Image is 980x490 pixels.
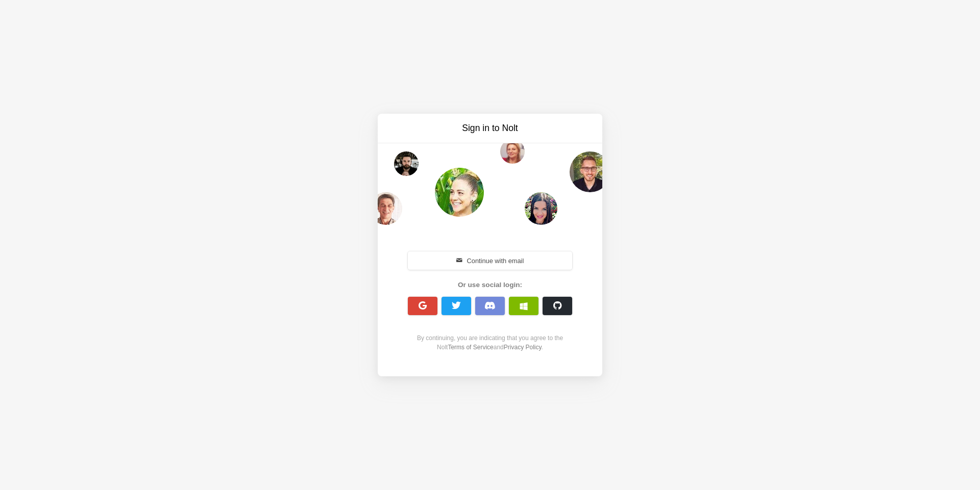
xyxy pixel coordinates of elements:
div: Or use social login: [402,280,578,290]
h3: Sign in to Nolt [404,122,576,135]
a: Privacy Policy [504,344,542,351]
a: Terms of Service [448,344,493,351]
button: Continue with email [408,251,572,270]
div: By continuing, you are indicating that you agree to the Nolt and . [402,333,578,352]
